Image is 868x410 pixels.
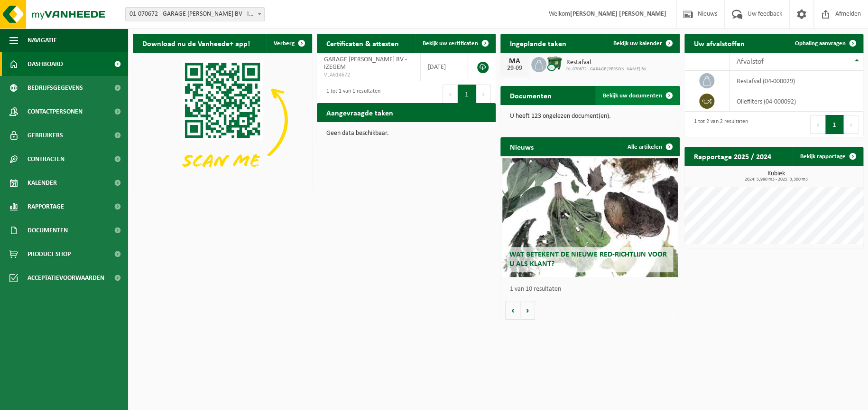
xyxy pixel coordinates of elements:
[133,53,312,187] img: Download de VHEPlus App
[28,100,83,124] span: Contactpersonen
[28,266,104,290] span: Acceptatievoorwaarden
[613,40,662,47] span: Bekijk uw kalender
[317,103,403,122] h2: Aangevraagde taken
[689,177,864,182] span: 2024: 5,980 m3 - 2025: 3,300 m3
[810,115,825,134] button: Previous
[324,56,407,71] span: GARAGE [PERSON_NAME] BV - IZEGEM
[566,59,646,67] span: Restafval
[795,40,846,47] span: Ophaling aanvragen
[510,113,670,120] p: U heeft 123 ongelezen document(en).
[324,71,413,79] span: VLA614672
[28,124,63,147] span: Gebruikers
[423,40,478,47] span: Bekijk uw certificaten
[28,29,57,52] span: Navigatie
[133,34,259,52] h2: Download nu de Vanheede+ app!
[28,195,64,219] span: Rapportage
[443,85,458,104] button: Previous
[458,85,476,104] button: 1
[689,171,864,182] h3: Kubiek
[570,10,666,18] strong: [PERSON_NAME] [PERSON_NAME]
[28,171,57,195] span: Kalender
[28,147,65,171] span: Contracten
[28,52,63,76] span: Dashboard
[266,34,311,53] button: Verberg
[566,67,646,72] span: 01-070672 - GARAGE [PERSON_NAME] BV
[737,58,764,66] span: Afvalstof
[729,91,863,112] td: oliefilters (04-000092)
[595,86,679,105] a: Bekijk uw documenten
[415,34,495,53] a: Bekijk uw certificaten
[520,301,535,320] button: Volgende
[505,301,520,320] button: Vorige
[729,71,863,91] td: restafval (04-000029)
[510,286,675,293] p: 1 van 10 resultaten
[505,57,524,65] div: MA
[28,219,68,242] span: Documenten
[606,34,679,53] a: Bekijk uw kalender
[603,93,662,99] span: Bekijk uw documenten
[684,147,781,165] h2: Rapportage 2025 / 2024
[28,76,83,100] span: Bedrijfsgegevens
[500,137,543,156] h2: Nieuws
[500,34,576,52] h2: Ingeplande taken
[844,115,859,134] button: Next
[787,34,862,53] a: Ophaling aanvragen
[28,242,71,266] span: Product Shop
[326,130,487,137] p: Geen data beschikbaar.
[793,147,862,166] a: Bekijk rapportage
[546,56,563,72] img: WB-1100-CU
[322,84,380,105] div: 1 tot 1 van 1 resultaten
[317,34,408,52] h2: Certificaten & attesten
[825,115,844,134] button: 1
[500,86,561,105] h2: Documenten
[684,34,754,52] h2: Uw afvalstoffen
[620,137,679,156] a: Alle artikelen
[689,114,748,135] div: 1 tot 2 van 2 resultaten
[476,85,491,104] button: Next
[509,251,667,267] span: Wat betekent de nieuwe RED-richtlijn voor u als klant?
[505,65,524,72] div: 29-09
[421,53,467,81] td: [DATE]
[125,7,265,21] span: 01-070672 - GARAGE NAEYAERT BV - IZEGEM
[126,8,264,21] span: 01-070672 - GARAGE NAEYAERT BV - IZEGEM
[274,40,295,47] span: Verberg
[502,158,678,277] a: Wat betekent de nieuwe RED-richtlijn voor u als klant?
